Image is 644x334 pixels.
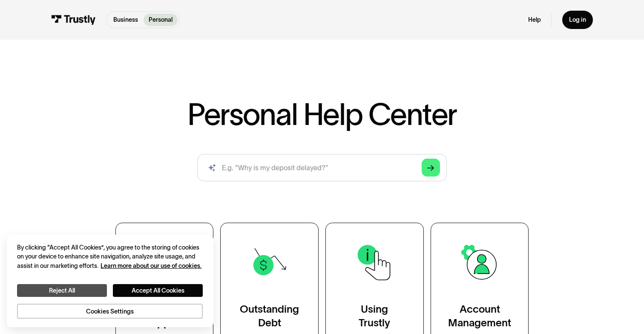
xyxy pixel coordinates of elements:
[51,15,96,24] img: Trustly Logo
[197,154,446,182] input: search
[528,16,541,23] a: Help
[17,304,203,318] button: Cookies Settings
[359,302,390,330] div: Using Trustly
[149,15,172,24] p: Personal
[197,154,446,182] form: Search
[101,262,201,269] a: More information about your privacy, opens in a new tab
[569,16,586,23] div: Log in
[17,284,107,297] button: Reject All
[113,284,203,297] button: Accept All Cookies
[7,235,213,327] div: Cookie banner
[144,14,178,26] a: Personal
[113,15,138,24] p: Business
[448,302,511,330] div: Account Management
[187,99,457,130] h1: Personal Help Center
[108,14,143,26] a: Business
[17,243,203,270] div: By clicking “Accept All Cookies”, you agree to the storing of cookies on your device to enhance s...
[17,243,203,319] div: Privacy
[240,302,299,330] div: Outstanding Debt
[562,11,593,29] a: Log in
